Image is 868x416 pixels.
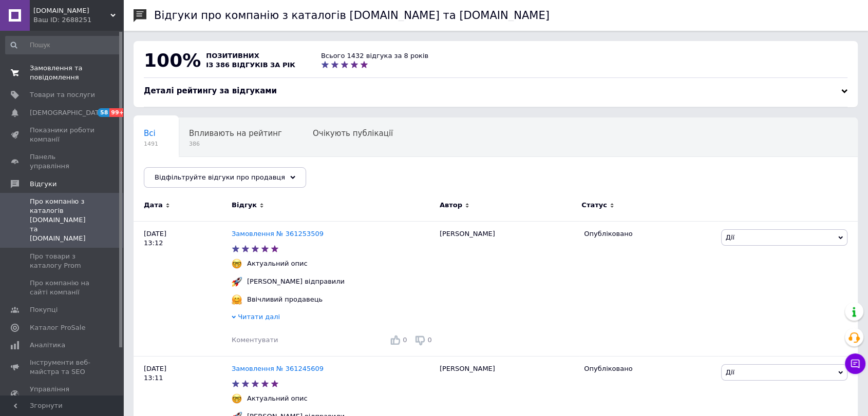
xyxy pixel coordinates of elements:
div: Актуальний опис [244,259,310,268]
span: Відгуки [30,180,56,189]
span: Читати далі [238,313,280,321]
div: Опубліковані без коментаря [134,157,269,196]
img: :nerd_face: [232,259,242,269]
span: Статус [581,201,607,210]
span: Опубліковані без комен... [144,168,248,177]
div: Всього 1432 відгука за 8 років [321,51,428,61]
span: Показники роботи компанії [30,126,95,144]
span: Управління сайтом [30,385,95,403]
a: Замовлення № 361253509 [232,230,324,237]
span: Товари та послуги [30,90,95,100]
span: Відфільтруйте відгуки про продавця [155,173,285,181]
span: Про компанію на сайті компанії [30,279,95,297]
span: 58 [98,108,109,117]
div: Опубліковано [584,229,713,239]
span: Впливають на рейтинг [189,129,282,138]
span: Коментувати [232,336,278,344]
div: Ввічливий продавець [244,295,325,304]
div: Читати далі [232,312,435,324]
span: 100% [144,50,201,71]
span: [DEMOGRAPHIC_DATA] [30,108,106,117]
span: bmw-pride.com.ua [33,6,110,15]
span: Автор [440,201,462,210]
span: Відгук [232,201,257,210]
div: Опубліковано [584,364,713,373]
span: Каталог ProSale [30,323,85,332]
span: 99+ [109,108,126,117]
div: Коментувати [232,335,278,345]
img: :nerd_face: [232,393,242,404]
img: :rocket: [232,276,242,287]
a: Замовлення № 361245609 [232,365,324,372]
input: Пошук [5,36,121,54]
span: Очікують публікації [313,129,393,138]
span: Покупці [30,305,58,314]
span: Аналітика [30,341,65,350]
div: [PERSON_NAME] відправили [244,277,347,286]
span: Про товари з каталогу Prom [30,252,95,270]
div: Ваш ID: 2688251 [33,15,123,25]
span: позитивних [206,52,259,60]
div: Актуальний опис [244,394,310,403]
span: 0 [428,336,432,344]
span: Дії [726,368,734,376]
h1: Відгуки про компанію з каталогів [DOMAIN_NAME] та [DOMAIN_NAME] [154,9,550,22]
span: Всі [144,129,156,138]
span: Деталі рейтингу за відгуками [144,86,277,95]
div: Деталі рейтингу за відгуками [144,86,847,96]
span: Дії [726,233,734,241]
div: [PERSON_NAME] [435,221,579,356]
div: [DATE] 13:12 [134,221,232,356]
span: із 386 відгуків за рік [206,61,295,69]
span: Про компанію з каталогів [DOMAIN_NAME] та [DOMAIN_NAME] [30,197,95,244]
span: Дата [144,201,163,210]
button: Чат з покупцем [845,353,865,374]
span: 0 [403,336,407,344]
img: :hugging_face: [232,294,242,305]
span: Інструменти веб-майстра та SEO [30,358,95,377]
span: 386 [189,140,282,148]
span: 1491 [144,140,158,148]
span: Замовлення та повідомлення [30,64,95,82]
span: Панель управління [30,152,95,171]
